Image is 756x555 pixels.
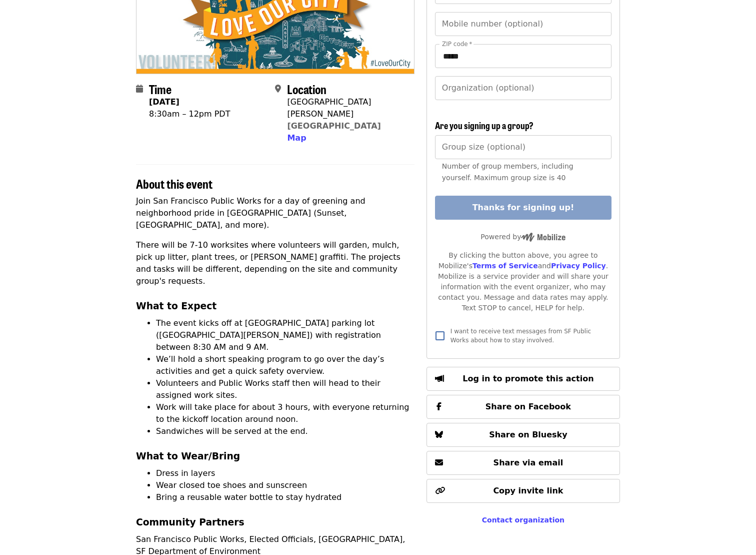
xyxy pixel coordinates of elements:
a: Terms of Service [472,262,538,270]
h3: Community Partners [136,515,414,529]
span: Time [149,80,171,98]
span: Log in to promote this action [462,374,593,383]
i: calendar icon [136,84,143,94]
button: Thanks for signing up! [435,196,611,220]
span: I want to receive text messages from SF Public Works about how to stay involved. [450,328,591,344]
input: Mobile number (optional) [435,12,611,36]
p: Join San Francisco Public Works for a day of greening and neighborhood pride in [GEOGRAPHIC_DATA]... [136,195,414,231]
span: About this event [136,175,212,192]
button: Share on Facebook [426,395,620,419]
i: map-marker-alt icon [275,84,281,94]
li: Bring a reusable water bottle to stay hydrated [156,491,414,503]
p: There will be 7-10 worksites where volunteers will garden, mulch, pick up litter, plant trees, or... [136,239,414,287]
button: Share on Bluesky [426,423,620,447]
span: Location [287,80,326,98]
strong: [DATE] [149,97,179,107]
span: Map [287,133,306,143]
label: ZIP code [442,41,472,47]
li: We’ll hold a short speaking program to go over the day’s activities and get a quick safety overview. [156,353,414,377]
h3: What to Wear/Bring [136,449,414,463]
input: [object Object] [435,135,611,159]
button: Share via email [426,451,620,475]
span: Share via email [493,458,563,467]
li: Wear closed toe shoes and sunscreen [156,479,414,491]
div: [GEOGRAPHIC_DATA][PERSON_NAME] [287,96,406,120]
span: Copy invite link [493,486,563,495]
input: ZIP code [435,44,611,68]
img: Powered by Mobilize [521,233,565,242]
a: [GEOGRAPHIC_DATA] [287,121,380,131]
input: Organization (optional) [435,76,611,100]
div: 8:30am – 12pm PDT [149,108,230,120]
a: Privacy Policy [551,262,606,270]
a: Contact organization [482,516,564,524]
li: Dress in layers [156,467,414,479]
li: Work will take place for about 3 hours, with everyone returning to the kickoff location around noon. [156,401,414,425]
span: Number of group members, including yourself. Maximum group size is 40 [442,162,573,182]
li: Sandwiches will be served at the end. [156,425,414,437]
li: The event kicks off at [GEOGRAPHIC_DATA] parking lot ([GEOGRAPHIC_DATA][PERSON_NAME]) with regist... [156,317,414,353]
li: Volunteers and Public Works staff then will head to their assigned work sites. [156,377,414,401]
span: Share on Bluesky [489,430,567,439]
span: Share on Facebook [485,402,571,411]
span: Powered by [480,233,565,241]
button: Log in to promote this action [426,367,620,391]
button: Map [287,132,306,144]
div: By clicking the button above, you agree to Mobilize's and . Mobilize is a service provider and wi... [435,250,611,313]
h3: What to Expect [136,299,414,313]
span: Are you signing up a group? [435,119,533,132]
button: Copy invite link [426,479,620,503]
